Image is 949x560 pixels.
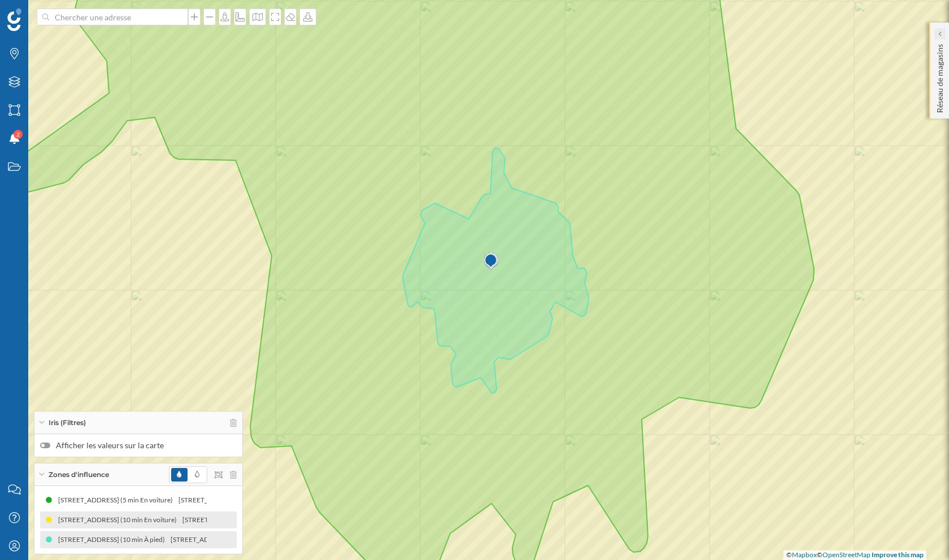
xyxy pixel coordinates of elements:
[178,495,298,506] div: [STREET_ADDRESS] (5 min En voiture)
[58,514,182,526] div: [STREET_ADDRESS] (10 min En voiture)
[49,418,86,428] span: Iris (Filtres)
[58,534,170,545] div: [STREET_ADDRESS] (10 min À pied)
[58,495,178,506] div: [STREET_ADDRESS] (5 min En voiture)
[170,534,282,545] div: [STREET_ADDRESS] (10 min À pied)
[484,250,498,273] img: Marker
[7,8,21,31] img: Logo Geoblink
[792,550,817,559] a: Mapbox
[872,550,924,559] a: Improve this map
[24,8,64,18] span: Support
[783,550,926,560] div: © ©
[934,40,946,113] p: Réseau de magasins
[16,129,20,140] span: 2
[40,440,237,451] label: Afficher les valeurs sur la carte
[822,550,870,559] a: OpenStreetMap
[49,470,109,480] span: Zones d'influence
[182,514,306,526] div: [STREET_ADDRESS] (10 min En voiture)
